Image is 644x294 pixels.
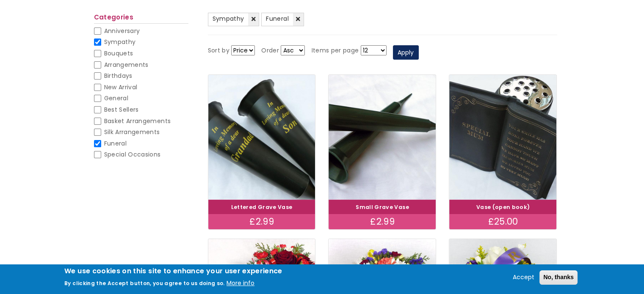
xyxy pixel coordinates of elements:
[261,46,279,56] label: Order
[329,214,436,229] div: £2.99
[104,94,128,102] span: General
[311,46,359,56] label: Items per page
[104,38,136,46] span: Sympathy
[104,150,161,159] span: Special Occasions
[104,128,160,136] span: Silk Arrangements
[104,83,138,91] span: New Arrival
[449,214,556,229] div: £25.00
[449,75,556,200] img: Vase (open book)
[231,203,293,211] a: Lettered Grave Vase
[104,49,133,58] span: Bouquets
[208,75,315,200] img: Lettered Grave Vase
[329,75,436,200] img: Small Grave Vase
[104,60,149,69] span: Arrangements
[64,280,225,287] p: By clicking the Accept button, you agree to us doing so.
[476,203,530,211] a: Vase (open book)
[104,105,139,114] span: Best Sellers
[94,14,188,24] h2: Categories
[213,14,244,23] span: Sympathy
[393,45,419,60] button: Apply
[356,203,409,211] a: Small Grave Vase
[64,267,282,276] h2: We use cookies on this site to enhance your user experience
[104,139,127,148] span: Funeral
[539,270,578,285] button: No, thanks
[509,272,538,283] button: Accept
[208,46,229,56] label: Sort by
[261,13,304,26] a: Funeral
[104,27,140,35] span: Anniversary
[208,214,315,229] div: £2.99
[266,14,288,23] span: Funeral
[104,71,133,80] span: Birthdays
[104,117,171,125] span: Basket Arrangements
[227,278,254,289] button: More info
[208,13,260,26] a: Sympathy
